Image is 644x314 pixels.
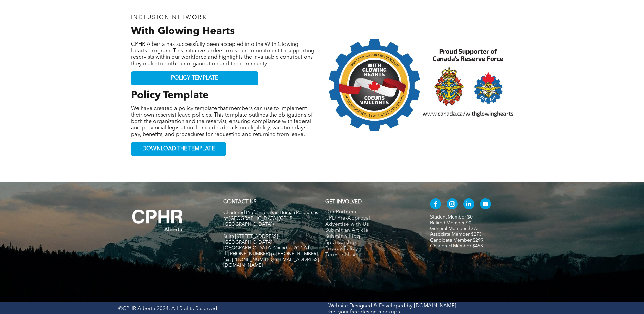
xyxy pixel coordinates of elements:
a: Submit a Blog [325,234,416,240]
span: ©CPHR Alberta 2024. All Rights Reserved. [118,306,219,311]
a: General Member $273 [430,226,479,231]
a: Terms of Use [325,252,416,258]
a: CPD Pre-Approval [325,215,416,222]
span: DOWNLOAD THE TEMPLATE [142,146,215,152]
a: Website Designed & Developed by [328,303,412,309]
span: Suite [STREET_ADDRESS] [223,234,278,239]
span: Policy Template [131,90,209,101]
span: Our Partners [325,209,356,215]
a: Chartered Member $453 [430,244,483,248]
span: With Glowing Hearts [131,26,235,36]
a: DOWNLOAD THE TEMPLATE [131,142,226,156]
a: Retired Member $0 [430,221,471,225]
a: POLICY TEMPLATE [131,71,258,85]
span: CPHR Alberta has successfully been accepted into the With Glowing Hearts program. This initiative... [131,42,314,67]
a: Student Member $0 [430,215,473,220]
a: Our Partners [325,209,416,215]
a: Submit an Article [325,228,416,234]
a: Sponsorship [325,240,416,246]
span: GET INVOLVED [325,199,362,205]
a: Advertise with Us [325,222,416,228]
a: [DOMAIN_NAME] [414,303,456,309]
a: CONTACT US [223,199,256,205]
a: Privacy Policy [325,246,416,252]
a: youtube [480,198,491,211]
span: tf. [PHONE_NUMBER] p. [PHONE_NUMBER] [223,251,318,256]
span: [GEOGRAPHIC_DATA], [GEOGRAPHIC_DATA] Canada T2G 1A1 [223,240,310,250]
span: INCLUSION NETWORK [131,15,207,20]
span: We have created a policy template that members can use to implement their own reservist leave pol... [131,106,313,137]
a: linkedin [463,198,474,211]
img: A white background with a few lines on it [118,196,197,245]
a: instagram [447,198,458,211]
span: Chartered Professionals in Human Resources of [GEOGRAPHIC_DATA] (CPHR [GEOGRAPHIC_DATA]) [223,210,318,227]
span: POLICY TEMPLATE [171,75,218,82]
a: Candidate Member $299 [430,238,483,243]
a: facebook [430,198,441,211]
a: Associate Member $273 [430,232,482,237]
span: fax. [PHONE_NUMBER] e:[EMAIL_ADDRESS][DOMAIN_NAME] [223,257,319,268]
